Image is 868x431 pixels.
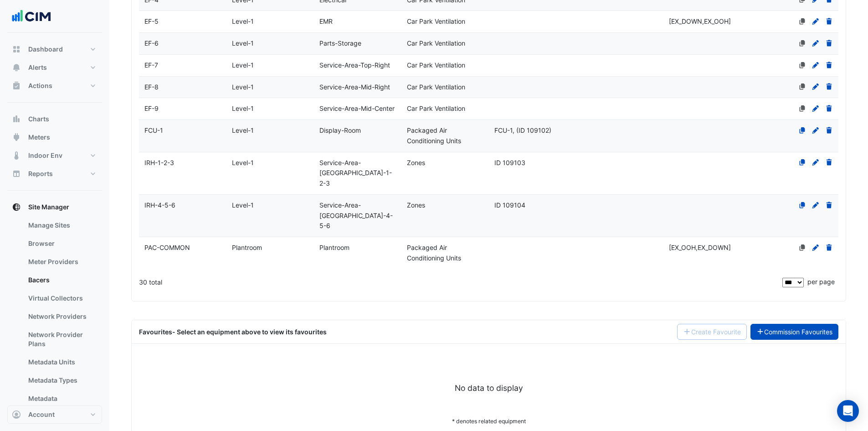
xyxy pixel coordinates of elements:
[319,104,395,112] span: Service-Area-Mid-Center
[28,203,69,212] span: Site Manager
[144,201,175,209] span: IRH-4-5-6
[232,61,254,69] span: Level-1
[494,126,551,134] span: FCU-1, (ID 109102)
[812,201,820,209] a: Edit
[12,133,21,142] app-icon: Meters
[144,61,158,69] span: EF-7
[21,307,102,326] a: Network Providers
[28,63,47,72] span: Alerts
[798,17,806,25] a: No primary device defined
[807,278,835,286] span: per page
[669,17,731,25] span: [EX_DOWN,EX_OOH]
[798,104,806,112] a: No primary device defined
[28,410,55,419] span: Account
[319,244,349,251] span: Plantroom
[144,126,163,134] span: FCU-1
[21,271,102,289] a: Bacers
[144,83,159,91] span: EF-8
[812,83,820,91] a: Edit
[28,151,62,160] span: Indoor Env
[7,110,102,128] button: Charts
[12,151,21,160] app-icon: Indoor Env
[798,39,806,47] a: No primary device defined
[232,159,254,166] span: Level-1
[28,114,49,124] span: Charts
[7,405,102,424] button: Account
[494,159,525,166] span: ID 109103
[7,128,102,146] button: Meters
[407,83,465,91] span: Car Park Ventilation
[825,61,833,69] a: Delete
[12,81,21,90] app-icon: Actions
[12,63,21,72] app-icon: Alerts
[28,133,50,142] span: Meters
[319,61,390,69] span: Service-Area-Top-Right
[452,418,526,425] small: * denotes related equipment
[798,83,806,91] a: No primary device defined
[798,244,806,251] a: No primary device defined
[812,104,820,112] a: Edit
[407,126,461,145] span: Packaged Air Conditioning Units
[319,201,393,230] span: Service-Area-[GEOGRAPHIC_DATA]-4-5-6
[825,39,833,47] a: Delete
[232,244,262,251] span: Plantroom
[144,104,159,112] span: EF-9
[798,126,806,134] a: Clone Equipment
[21,326,102,353] a: Network Provider Plans
[11,7,52,26] img: Company Logo
[319,17,333,25] span: EMR
[407,39,465,47] span: Car Park Ventilation
[232,104,254,112] span: Level-1
[21,289,102,307] a: Virtual Collectors
[7,146,102,165] button: Indoor Env
[669,244,731,251] span: [EX_OOH,EX_DOWN]
[798,159,806,166] a: Clone Equipment
[139,327,327,337] div: Favourites
[407,17,465,25] span: Car Park Ventilation
[28,81,52,90] span: Actions
[825,201,833,209] a: Delete
[812,159,820,166] a: Edit
[232,83,254,91] span: Level-1
[21,353,102,371] a: Metadata Units
[12,45,21,54] app-icon: Dashboard
[21,389,102,408] a: Metadata
[798,201,806,209] a: Clone Equipment
[232,201,254,209] span: Level-1
[319,39,361,47] span: Parts-Storage
[232,126,254,134] span: Level-1
[7,77,102,95] button: Actions
[825,244,833,251] a: Delete
[144,159,174,166] span: IRH-1-2-3
[21,216,102,234] a: Manage Sites
[494,201,525,209] span: ID 109104
[407,104,465,112] span: Car Park Ventilation
[7,165,102,183] button: Reports
[21,234,102,253] a: Browser
[144,17,159,25] span: EF-5
[144,39,159,47] span: EF-6
[825,159,833,166] a: Delete
[812,244,820,251] a: Edit
[825,126,833,134] a: Delete
[144,244,190,251] span: PAC-COMMON
[21,253,102,271] a: Meter Providers
[172,328,327,336] span: - Select an equipment above to view its favourites
[812,126,820,134] a: Edit
[7,198,102,216] button: Site Manager
[812,39,820,47] a: Edit
[12,169,21,178] app-icon: Reports
[825,83,833,91] a: Delete
[825,104,833,112] a: Delete
[407,61,465,69] span: Car Park Ventilation
[407,159,425,166] span: Zones
[21,371,102,389] a: Metadata Types
[232,17,254,25] span: Level-1
[812,17,820,25] a: Edit
[837,400,859,422] div: Open Intercom Messenger
[407,201,425,209] span: Zones
[139,382,838,394] div: No data to display
[319,159,392,187] span: Service-Area-[GEOGRAPHIC_DATA]-1-2-3
[825,17,833,25] a: Delete
[750,324,839,340] a: Commission Favourites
